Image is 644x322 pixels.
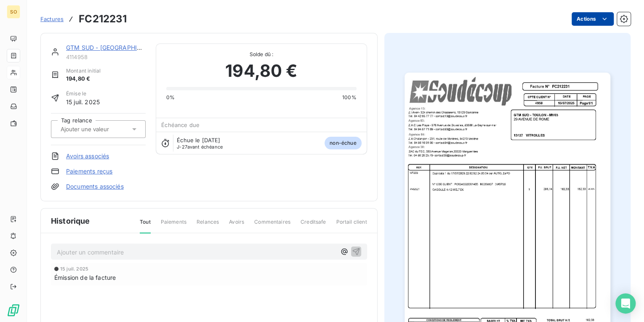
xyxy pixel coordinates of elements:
span: 194,80 € [225,58,297,84]
a: Factures [40,15,64,23]
span: Émise le [66,90,100,97]
span: 194,80 € [66,75,101,83]
span: 4114958 [66,54,146,60]
span: Relances [197,218,219,233]
span: Avoirs [229,218,244,233]
span: 0% [166,94,175,101]
img: Logo LeanPay [7,303,20,317]
span: Échue le [DATE] [177,137,220,143]
span: Paiements [161,218,186,233]
span: 15 juil. 2025 [66,97,100,106]
span: J-27 [177,144,187,150]
a: Avoirs associés [66,152,109,160]
div: Open Intercom Messenger [615,293,636,314]
span: 15 juil. 2025 [60,266,88,271]
span: Factures [40,16,64,22]
input: Ajouter une valeur [60,125,144,133]
span: avant échéance [177,144,223,149]
a: GTM SUD - [GEOGRAPHIC_DATA] [66,44,161,51]
a: Paiements reçus [66,167,112,176]
button: Actions [572,12,614,26]
div: SO [7,5,20,19]
span: Creditsafe [301,218,326,233]
span: Montant initial [66,67,101,75]
span: Commentaires [254,218,290,233]
span: Échéance due [161,122,200,128]
span: Historique [51,215,90,227]
span: Émission de la facture [54,273,116,282]
span: non-échue [325,137,361,149]
a: Documents associés [66,182,124,191]
span: 100% [342,94,357,101]
span: Tout [140,218,151,233]
span: Solde dû : [166,51,356,58]
h3: FC212231 [79,11,127,27]
span: Portail client [336,218,367,233]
